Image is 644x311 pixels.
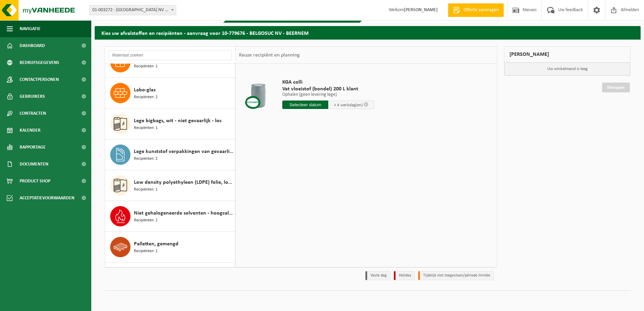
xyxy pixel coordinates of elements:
[20,20,41,37] span: Navigatie
[404,7,438,13] strong: [PERSON_NAME]
[20,122,41,139] span: Kalender
[20,156,48,173] span: Documenten
[134,186,158,193] span: Recipiënten: 1
[134,209,233,217] span: Niet gehalogeneerde solventen - hoogcalorisch in kleinverpakking
[20,88,45,105] span: Gebruikers
[134,156,158,162] span: Recipiënten: 2
[134,217,158,224] span: Recipiënten: 1
[20,105,46,122] span: Contracten
[89,5,176,15] span: 01-003272 - BELGOSUC NV - BEERNEM
[20,173,50,190] span: Product Shop
[109,50,232,60] input: Materiaal zoeken
[20,54,59,71] span: Bedrijfsgegevens
[134,240,178,248] span: Palletten, gemengd
[20,37,45,54] span: Dashboard
[20,71,59,88] span: Contactpersonen
[105,139,235,170] button: Lege kunststof verpakkingen van gevaarlijke stoffen Recipiënten: 2
[105,232,235,263] button: Palletten, gemengd Recipiënten: 1
[134,148,233,156] span: Lege kunststof verpakkingen van gevaarlijke stoffen
[134,63,158,70] span: Recipiënten: 1
[105,170,235,201] button: Low density polyethyleen (LDPE) folie, los, naturel/gekleurd (80/20) Recipiënten: 1
[90,5,176,15] span: 01-003272 - BELGOSUC NV - BEERNEM
[134,117,221,125] span: Lege bigbags, wit - niet gevaarlijk - los
[334,103,363,107] span: + 4 werkdag(en)
[105,109,235,139] button: Lege bigbags, wit - niet gevaarlijk - los Recipiënten: 1
[95,26,641,39] h2: Kies uw afvalstoffen en recipiënten - aanvraag voor 10-779676 - BELGOSUC NV - BEERNEM
[282,79,374,86] span: KGA colli
[602,83,630,92] a: Doorgaan
[394,271,415,280] li: Holiday
[134,86,156,94] span: Labo-glas
[105,201,235,232] button: Niet gehalogeneerde solventen - hoogcalorisch in kleinverpakking Recipiënten: 1
[448,3,504,17] a: Offerte aanvragen
[418,271,494,280] li: Tijdelijk niet toegestaan/période limitée
[504,46,630,63] div: [PERSON_NAME]
[282,86,374,92] span: Vat vloeistof (bondel) 200 L klant
[20,139,46,156] span: Rapportage
[20,190,74,206] span: Acceptatievoorwaarden
[236,47,303,64] div: Keuze recipiënt en planning
[105,78,235,109] button: Labo-glas Recipiënten: 2
[134,248,158,254] span: Recipiënten: 1
[462,7,500,14] span: Offerte aanvragen
[134,94,158,101] span: Recipiënten: 2
[134,178,233,186] span: Low density polyethyleen (LDPE) folie, los, naturel/gekleurd (80/20)
[282,101,328,109] input: Selecteer datum
[504,63,630,75] p: Uw winkelmand is leeg
[365,271,390,280] li: Vaste dag
[282,92,374,97] p: Ophalen (geen levering lege)
[134,125,158,131] span: Recipiënten: 1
